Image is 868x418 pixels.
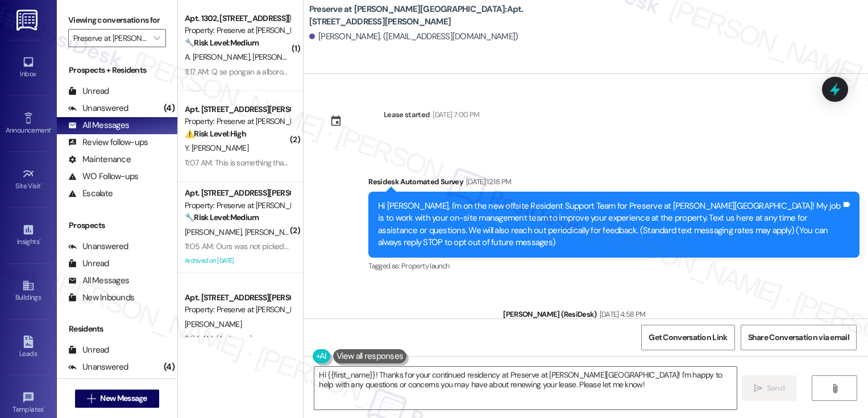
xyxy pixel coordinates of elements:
span: Send [767,382,784,394]
div: Archived on [DATE] [184,254,291,268]
div: Property: Preserve at [PERSON_NAME][GEOGRAPHIC_DATA] [185,304,290,316]
div: Escalate [68,188,113,200]
div: Apt. 1302, [STREET_ADDRESS][PERSON_NAME] [185,13,290,24]
div: 11:07 AM: This is something that I pay for every rent , if they are not going to do it I would li... [185,158,620,168]
span: [PERSON_NAME] [244,227,305,237]
a: Leads [6,332,51,363]
div: Apt. [STREET_ADDRESS][PERSON_NAME] [185,104,290,115]
span: • [51,125,52,133]
strong: ⚠️ Risk Level: High [185,129,246,139]
div: Prospects [57,220,177,231]
span: New Message [100,392,147,404]
div: Maintenance [68,154,131,165]
div: All Messages [68,119,129,131]
a: Inbox [6,52,51,83]
button: Get Conversation Link [641,325,734,350]
div: Unanswered [68,361,128,373]
div: Hi [PERSON_NAME], I'm on the new offsite Resident Support Team for Preserve at [PERSON_NAME][GEOG... [378,200,841,249]
textarea: Hi {{first_name}}! Thanks for your continued residency at Preserve at [PERSON_NAME][GEOGRAPHIC_DA... [314,367,737,409]
div: Apt. [STREET_ADDRESS][PERSON_NAME] [185,187,290,199]
a: Insights • [6,220,51,251]
div: Property: Preserve at [PERSON_NAME][GEOGRAPHIC_DATA] [185,115,290,127]
div: Prospects + Residents [57,64,177,76]
span: • [39,236,41,244]
div: 11:04 AM: (An Image) [185,333,252,343]
span: [PERSON_NAME] [PERSON_NAME] [252,52,368,62]
div: Unread [68,85,109,97]
i:  [754,384,762,393]
div: Unanswered [68,102,128,114]
span: [PERSON_NAME] [185,319,242,329]
div: Property: Preserve at [PERSON_NAME][GEOGRAPHIC_DATA] [185,200,290,212]
div: (4) [161,358,177,376]
strong: 🔧 Risk Level: Medium [185,38,259,48]
span: • [44,404,45,412]
img: ResiDesk Logo [16,10,40,31]
i:  [87,394,95,403]
div: Unread [68,344,109,356]
div: [PERSON_NAME]. ([EMAIL_ADDRESS][DOMAIN_NAME]) [309,31,518,43]
div: Property: Preserve at [PERSON_NAME][GEOGRAPHIC_DATA] [185,24,290,36]
i:  [830,384,839,393]
span: A. [PERSON_NAME] [185,52,252,62]
div: WO Follow-ups [68,171,138,183]
a: Site Visit • [6,164,51,195]
label: Viewing conversations for [68,11,166,29]
div: All Messages [68,275,129,287]
div: 11:17 AM: Q se pongan a alborotarme q estoy loca por ir a quejarme por la cochina de la lavandería 😒 [185,67,517,77]
div: Review follow-ups [68,136,148,148]
span: Y. [PERSON_NAME] [185,143,248,153]
span: [PERSON_NAME] [185,227,245,237]
div: Residesk Automated Survey [368,176,859,192]
div: Lease started [384,109,430,121]
div: Tagged as: [368,258,859,274]
div: Apt. [STREET_ADDRESS][PERSON_NAME] [185,292,290,304]
div: [DATE] 4:58 PM [597,308,646,320]
div: [DATE] 12:18 PM [463,176,511,188]
button: New Message [75,390,159,408]
button: Share Conversation via email [741,325,857,350]
input: All communities [73,29,148,47]
div: [PERSON_NAME] (ResiDesk) [503,308,859,324]
span: • [41,180,43,188]
button: Send [742,375,797,401]
div: Unread [68,258,109,270]
div: [DATE] 7:00 PM [430,109,479,121]
span: Property launch [401,261,449,271]
span: Get Conversation Link [649,332,727,343]
div: 11:05 AM: Ours was not picked up. But our neighbors was. Can we be informed when they decide not ... [185,241,570,251]
i:  [153,34,160,43]
b: Preserve at [PERSON_NAME][GEOGRAPHIC_DATA]: Apt. [STREET_ADDRESS][PERSON_NAME] [309,3,537,28]
a: Buildings [6,276,51,307]
div: Unanswered [68,241,128,253]
span: Share Conversation via email [748,332,849,343]
div: (4) [161,100,177,117]
div: New Inbounds [68,292,134,304]
div: Residents [57,323,177,335]
strong: 🔧 Risk Level: Medium [185,212,259,222]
